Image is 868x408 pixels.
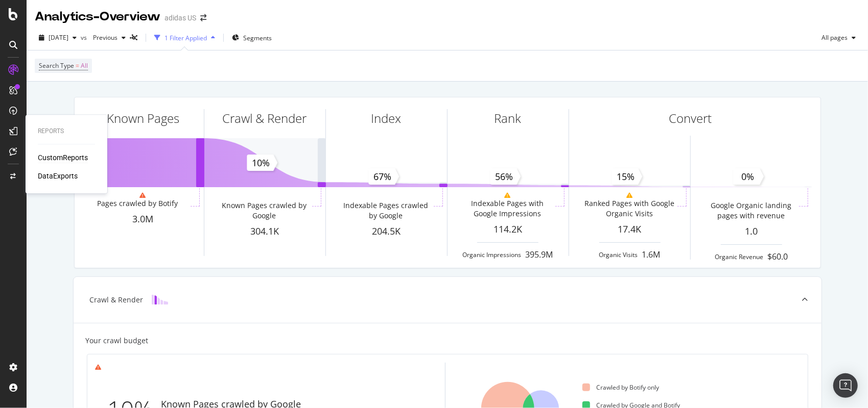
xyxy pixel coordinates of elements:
[38,171,78,181] a: DataExports
[165,13,196,23] div: adidas US
[81,33,89,42] span: vs
[49,33,68,42] span: 2025 Aug. 5th
[83,213,204,226] div: 3.0M
[371,110,402,127] div: Index
[200,14,206,21] div: arrow-right-arrow-left
[107,110,179,127] div: Known Pages
[38,152,88,163] a: CustomReports
[35,8,160,25] div: Analytics - Overview
[165,34,207,42] div: 1 Filter Applied
[463,250,522,259] div: Organic Impressions
[89,33,118,42] span: Previous
[219,200,310,221] div: Known Pages crawled by Google
[448,223,569,236] div: 114.2K
[150,30,219,46] button: 1 Filter Applied
[90,295,144,305] div: Crawl & Render
[86,336,149,346] div: Your crawl budget
[817,30,860,46] button: All pages
[223,110,307,127] div: Crawl & Render
[243,34,272,42] span: Segments
[462,198,553,219] div: Indexable Pages with Google Impressions
[582,383,659,392] div: Crawled by Botify only
[817,33,848,42] span: All pages
[39,61,74,70] span: Search Type
[204,225,325,238] div: 304.1K
[833,373,858,398] div: Open Intercom Messenger
[35,30,81,46] button: [DATE]
[81,59,88,73] span: All
[326,225,447,238] div: 204.5K
[89,30,130,46] button: Previous
[97,198,178,209] div: Pages crawled by Botify
[152,295,168,304] img: block-icon
[526,249,553,261] div: 395.9M
[38,127,95,136] div: Reports
[76,61,79,70] span: =
[228,30,276,46] button: Segments
[495,110,522,127] div: Rank
[340,200,432,221] div: Indexable Pages crawled by Google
